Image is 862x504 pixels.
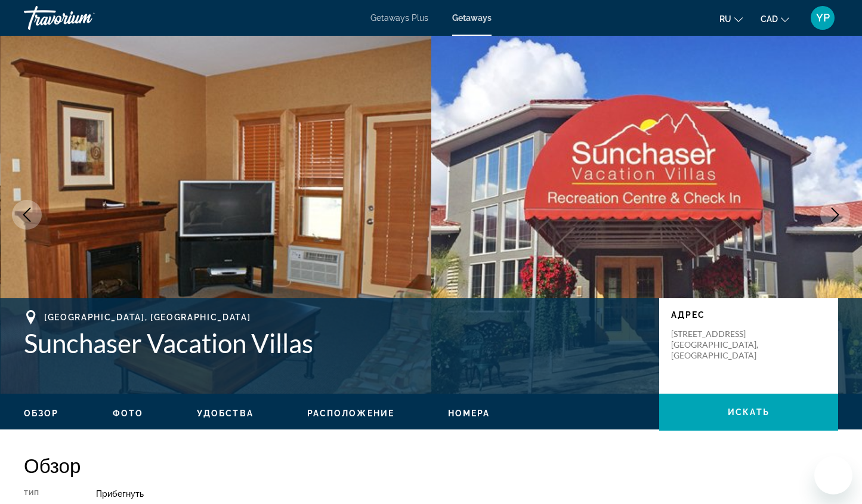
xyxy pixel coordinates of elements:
button: Удобства [197,408,254,419]
h2: Обзор [24,453,838,477]
button: Previous image [12,200,42,230]
h1: Sunchaser Vacation Villas [24,327,647,358]
span: YP [816,12,830,24]
a: Getaways Plus [370,13,428,23]
button: User Menu [807,5,838,30]
a: Getaways [452,13,492,23]
span: Номера [448,409,490,418]
iframe: Кнопка для запуску вікна повідомлень [814,456,852,494]
button: Next image [820,200,850,230]
span: искать [728,407,770,417]
span: Фото [113,409,143,418]
button: Номера [448,408,490,419]
span: Расположение [307,409,394,418]
button: искать [659,394,838,431]
p: Адрес [671,310,826,320]
button: Change language [719,10,743,27]
button: Расположение [307,408,394,419]
button: Обзор [24,408,59,419]
a: Travorium [24,2,143,33]
span: ru [719,14,731,24]
span: Обзор [24,409,59,418]
div: Прибегнуть [96,489,838,499]
span: Удобства [197,409,254,418]
div: Тип [24,489,66,499]
button: Change currency [761,10,789,27]
button: Фото [113,408,143,419]
span: [GEOGRAPHIC_DATA], [GEOGRAPHIC_DATA] [44,313,251,322]
p: [STREET_ADDRESS] [GEOGRAPHIC_DATA], [GEOGRAPHIC_DATA] [671,329,767,361]
span: CAD [761,14,778,24]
